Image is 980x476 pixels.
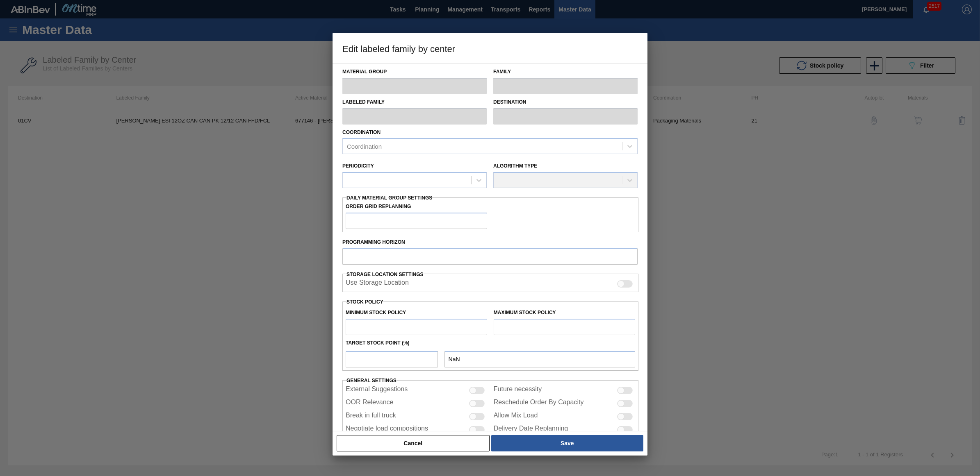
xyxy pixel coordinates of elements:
[346,299,383,305] label: Stock Policy
[494,385,542,395] label: Future necessity
[346,385,408,395] label: External Suggestions
[346,378,397,383] span: General settings
[494,425,568,435] label: Delivery Date Replanning
[342,236,638,248] label: Programming Horizon
[333,33,647,64] h3: Edit labeled family by center
[493,163,537,169] label: Algorithm Type
[346,340,410,346] label: Target Stock Point (%)
[346,310,406,315] label: Minimum Stock Policy
[491,435,643,451] button: Save
[342,163,374,169] label: Periodicity
[494,412,538,422] label: Allow Mix Load
[346,412,396,422] label: Break in full truck
[347,143,382,150] div: Coordination
[346,279,409,289] label: When enabled, the system will display stocks from different storage locations.
[346,195,432,201] span: Daily Material Group Settings
[342,96,487,108] label: Labeled Family
[346,425,428,435] label: Negotiate load compositions
[494,399,584,408] label: Reschedule Order By Capacity
[342,66,487,78] label: Material Group
[493,66,638,78] label: Family
[346,201,487,213] label: Order Grid Replanning
[346,272,424,277] span: Storage Location Settings
[493,96,638,108] label: Destination
[346,399,394,408] label: OOR Relevance
[337,435,490,451] button: Cancel
[342,129,381,135] label: Coordination
[494,310,556,315] label: Maximum Stock Policy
